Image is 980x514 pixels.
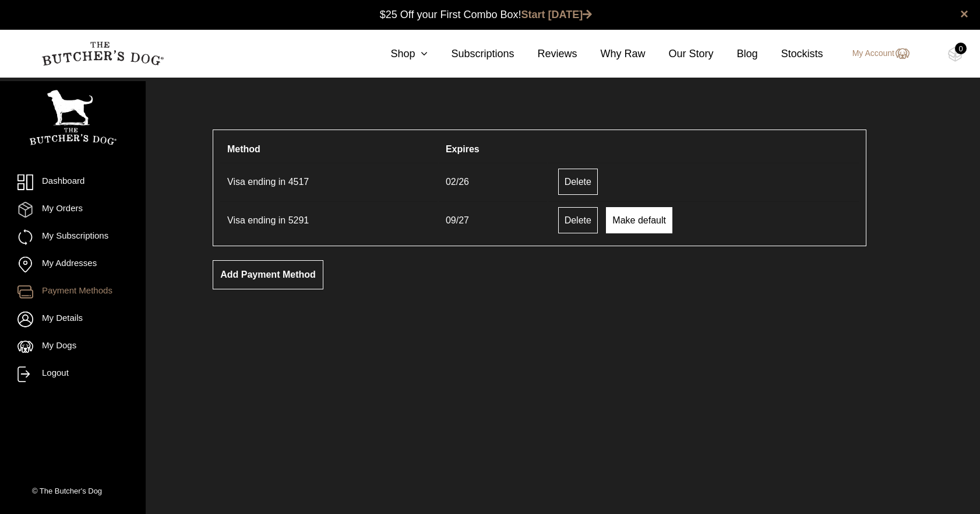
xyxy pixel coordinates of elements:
[17,174,128,190] a: Dashboard
[714,46,758,62] a: Blog
[439,201,547,239] td: 09/27
[17,257,128,272] a: My Addresses
[227,144,260,154] span: Method
[17,312,128,327] a: My Details
[367,46,428,62] a: Shop
[213,260,323,289] a: Add payment method
[577,46,646,62] a: Why Raw
[758,46,823,62] a: Stockists
[948,47,963,62] img: TBD_Cart-Empty.png
[439,163,547,200] td: 02/26
[29,90,117,145] img: TBD_Portrait_Logo_White.png
[521,9,593,20] a: Start [DATE]
[646,46,714,62] a: Our Story
[428,46,514,62] a: Subscriptions
[17,229,128,245] a: My Subscriptions
[955,43,967,54] div: 0
[558,207,598,233] a: Delete
[558,169,598,195] a: Delete
[220,163,438,200] td: Visa ending in 4517
[446,144,480,154] span: Expires
[17,284,128,300] a: Payment Methods
[17,366,128,382] a: Logout
[514,46,577,62] a: Reviews
[17,202,128,218] a: My Orders
[220,201,438,239] td: Visa ending in 5291
[606,207,672,233] a: Make default
[17,339,128,355] a: My Dogs
[841,47,910,61] a: My Account
[960,7,968,21] a: close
